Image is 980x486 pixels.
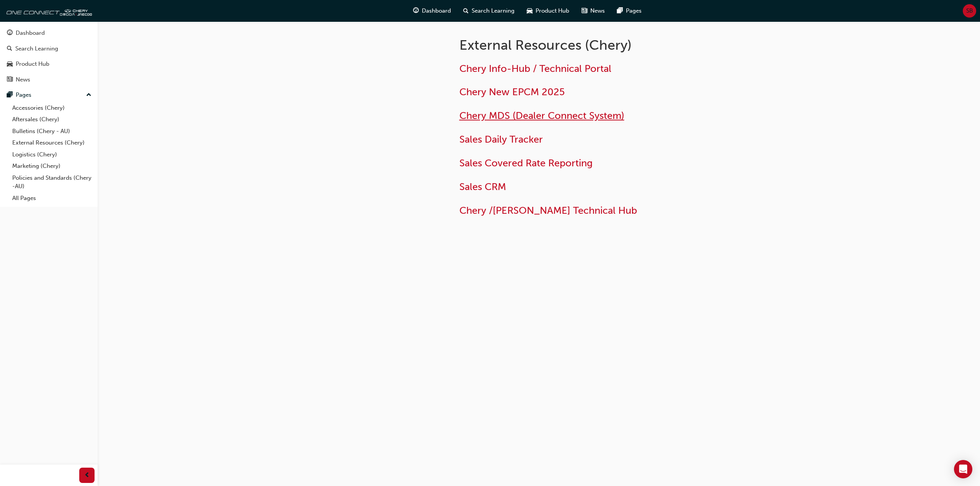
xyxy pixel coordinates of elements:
span: prev-icon [84,471,90,480]
div: Dashboard [16,29,45,37]
button: DashboardSearch LearningProduct HubNews [3,24,95,88]
img: oneconnect [4,3,92,18]
span: News [590,7,605,15]
a: Search Learning [3,42,95,56]
span: news-icon [7,76,13,83]
span: pages-icon [7,92,13,99]
a: Aftersales (Chery) [9,114,95,125]
span: guage-icon [413,6,419,16]
button: Pages [3,88,95,102]
a: Sales CRM [459,181,506,193]
a: pages-iconPages [611,3,648,19]
span: guage-icon [7,30,13,37]
a: news-iconNews [575,3,611,19]
a: Logistics (Chery) [9,149,95,161]
a: Bulletins (Chery - AU) [9,125,95,137]
a: Sales Covered Rate Reporting [459,157,593,169]
a: Chery Info-Hub / Technical Portal [459,63,611,75]
h1: External Resources (Chery) [459,37,710,54]
a: All Pages [9,192,95,204]
span: news-icon [581,6,587,16]
a: Accessories (Chery) [9,102,95,114]
div: Open Intercom Messenger [954,460,972,478]
a: Chery New EPCM 2025 [459,86,565,98]
a: Product Hub [3,57,95,71]
span: search-icon [463,6,469,16]
span: search-icon [7,46,12,52]
a: News [3,73,95,87]
span: SB [966,7,973,15]
a: search-iconSearch Learning [457,3,521,19]
span: car-icon [7,61,13,68]
span: Product Hub [536,7,569,15]
div: News [16,75,30,84]
a: Marketing (Chery) [9,160,95,172]
a: External Resources (Chery) [9,137,95,149]
a: Dashboard [3,26,95,40]
a: Policies and Standards (Chery -AU) [9,172,95,192]
a: Sales Daily Tracker [459,133,543,145]
span: pages-icon [617,6,623,16]
span: up-icon [86,90,91,100]
a: car-iconProduct Hub [521,3,575,19]
div: Search Learning [15,44,58,53]
span: Pages [626,7,642,15]
a: guage-iconDashboard [407,3,457,19]
a: Chery /[PERSON_NAME] Technical Hub [459,205,637,216]
span: Search Learning [472,7,514,15]
span: car-icon [527,6,532,16]
a: Chery MDS (Dealer Connect System) [459,110,624,122]
div: Product Hub [16,60,49,68]
button: SB [963,4,976,18]
div: Pages [16,91,31,99]
span: Dashboard [422,7,451,15]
